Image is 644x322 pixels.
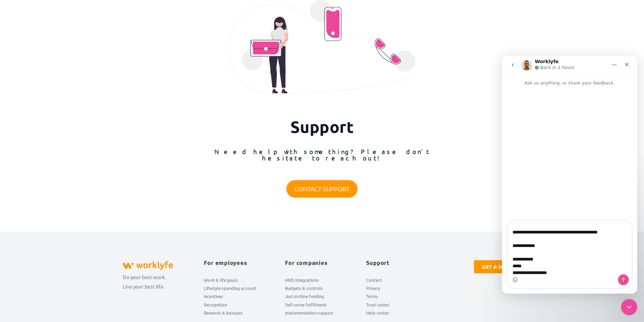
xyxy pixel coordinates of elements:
span: GET A DEMO [482,264,514,269]
iframe: Intercom live chat [621,299,637,315]
h1: Support [204,117,440,137]
span: Help center [366,309,389,317]
a: Terms [366,292,440,300]
a: Lifestyle spending account [204,284,278,292]
a: Trust center [366,301,440,309]
a: HRIS integrations [285,276,359,284]
a: Budgets & controls [285,284,359,292]
a: GET A DEMO [474,260,522,273]
span: Budgets & controls [285,284,323,292]
p: Do your best work. Live your best life. [123,272,166,292]
span: CONTACT SUPPORT [294,184,350,194]
a: Contact [366,276,440,284]
a: Implementation support [285,309,359,317]
span: Recognition [204,301,227,309]
iframe: Intercom live chat [502,56,637,294]
span: Trust center [366,301,389,309]
span: Need help with something? Please don’t hesitate to reach out! [214,147,435,162]
span: Just-in-time funding [285,292,324,300]
a: Work & life goals [204,276,278,284]
a: CONTACT SUPPORT [286,180,358,198]
span: Terms [366,292,378,300]
a: Privacy [366,284,440,292]
span: Work & life goals [204,276,238,284]
span: Self-serve fulfillment [285,301,327,309]
span: HRIS integrations [285,276,319,284]
h6: For companies [285,260,359,266]
h6: For employees [204,260,278,266]
span: Lifestyle spending account [204,284,256,292]
a: Self-serve fulfillment [285,301,359,309]
span: Privacy [366,284,380,292]
a: Help center [366,309,440,317]
h6: Support [366,260,440,266]
img: Worklyfe Logo [123,261,173,270]
a: Recognition [204,301,278,309]
a: Incentives [204,292,278,300]
span: Implementation support [285,309,333,317]
a: Rewards & bonuses [204,309,278,317]
a: Just-in-time funding [285,292,359,300]
span: Incentives [204,292,223,300]
span: Contact [366,276,382,284]
span: Rewards & bonuses [204,309,243,317]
